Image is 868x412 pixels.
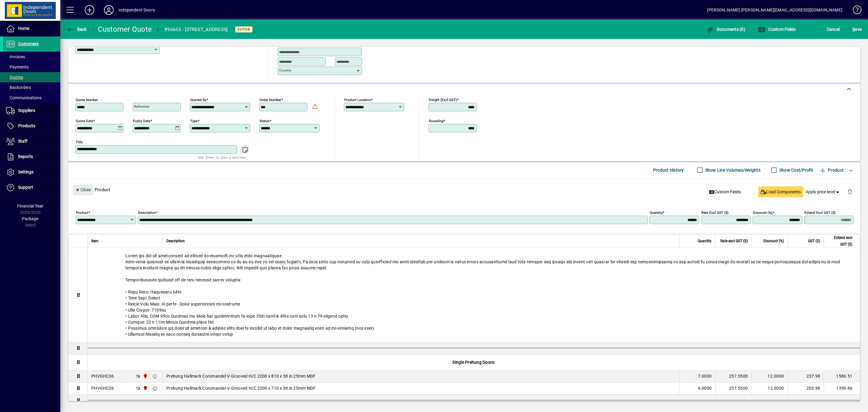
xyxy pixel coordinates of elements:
[803,186,843,197] button: Apply price level
[259,119,269,123] mat-label: Status
[18,154,33,159] span: Reports
[88,248,860,342] div: Lorem ips dol sit ametconsect ad elitsed do eiusmodt inc utla etdo magnaaliquae. Adm venia quisno...
[719,373,748,379] div: 257.5500
[808,238,820,244] span: GST ($)
[698,373,712,379] span: 7.0000
[6,75,23,80] span: Quotes
[429,97,457,102] mat-label: Freight (excl GST)
[141,373,148,379] span: Christchurch
[22,216,38,221] span: Package
[259,97,281,102] mat-label: Order number
[18,26,29,31] span: Home
[719,385,748,391] div: 257.5500
[3,62,60,72] a: Payments
[190,97,206,102] mat-label: Quoted by
[720,238,748,244] span: Rate excl GST ($)
[761,189,801,195] span: Load Components
[18,185,33,190] span: Support
[3,52,60,62] a: Invoices
[3,72,60,82] a: Quotes
[3,149,60,164] a: Reports
[756,24,797,35] button: Custom Fields
[828,234,852,248] span: Extend excl GST ($)
[60,24,93,35] app-page-header-button: Back
[164,25,228,34] div: #96653 - [STREET_ADDRESS]
[118,5,155,15] div: Independent Doors
[166,385,316,391] span: Prehung Hallmark Coromandel V-Grooved H/C 2200 x 710 x 38 in 25mm MDF
[3,21,60,36] a: Home
[707,186,744,197] button: Custom Fields
[3,134,60,149] a: Staff
[825,24,841,35] button: Cancel
[753,210,772,214] mat-label: Discount (%)
[190,119,197,123] mat-label: Type
[804,210,835,214] mat-label: Extend excl GST ($)
[91,238,99,244] span: Item
[701,210,728,214] mat-label: Rate excl GST ($)
[851,24,863,35] button: Save
[852,27,855,32] span: S
[698,238,712,244] span: Quantity
[166,238,185,244] span: Description
[788,382,824,395] td: 203.98
[80,5,99,15] button: Add
[279,68,291,72] mat-label: Country
[6,95,42,100] span: Communications
[650,210,662,214] mat-label: Quantity
[76,119,93,123] mat-label: Quote date
[651,165,686,176] button: Product History
[99,5,118,15] button: Profile
[18,41,39,46] span: Customers
[76,97,98,102] mat-label: Quote number
[18,139,27,144] span: Staff
[653,165,684,175] span: Product History
[166,373,316,379] span: Prehung Hallmark Coromandel V-Grooved H/C 2200 x 810 x 38 in 25mm MDF
[848,1,860,21] a: Knowledge Base
[76,210,88,214] mat-label: Product
[758,27,796,32] span: Custom Fields
[827,24,840,34] span: Cancel
[76,140,83,144] mat-label: Title
[91,373,114,379] div: PHVGHC06
[706,27,745,32] span: Documents (0)
[75,185,91,195] span: Close
[3,180,60,195] a: Support
[71,187,95,192] app-page-header-button: Close
[6,85,31,90] span: Backorders
[751,370,788,382] td: 12.0000
[18,123,35,128] span: Products
[698,385,712,391] span: 6.0000
[3,119,60,134] a: Products
[824,370,860,382] td: 1586.51
[68,179,860,201] div: Product
[824,382,860,395] td: 1359.86
[3,93,60,103] a: Communications
[237,27,250,31] span: Active
[141,385,148,391] span: Christchurch
[73,185,93,195] button: Close
[704,167,760,173] label: Show Line Volumes/Weights
[88,354,860,370] div: Single Prehung Doors:
[67,27,87,32] span: Back
[198,154,245,161] mat-hint: Use 'Enter' to start a new line
[758,186,803,197] button: Load Components
[819,165,844,175] span: Product
[3,103,60,118] a: Suppliers
[6,54,25,59] span: Invoices
[3,165,60,180] a: Settings
[98,24,152,34] div: Customer Quote
[3,82,60,93] a: Backorders
[751,382,788,395] td: 12.0000
[843,185,857,199] button: Delete
[344,97,371,102] mat-label: Product location
[778,167,813,173] label: Show Cost/Profit
[18,170,33,174] span: Settings
[134,104,149,109] mat-label: Reference
[843,189,857,194] app-page-header-button: Delete
[709,189,741,195] span: Custom Fields
[705,24,747,35] button: Documents (0)
[806,189,841,195] span: Apply price level
[429,119,443,123] mat-label: Rounding
[133,119,150,123] mat-label: Expiry date
[138,210,156,214] mat-label: Description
